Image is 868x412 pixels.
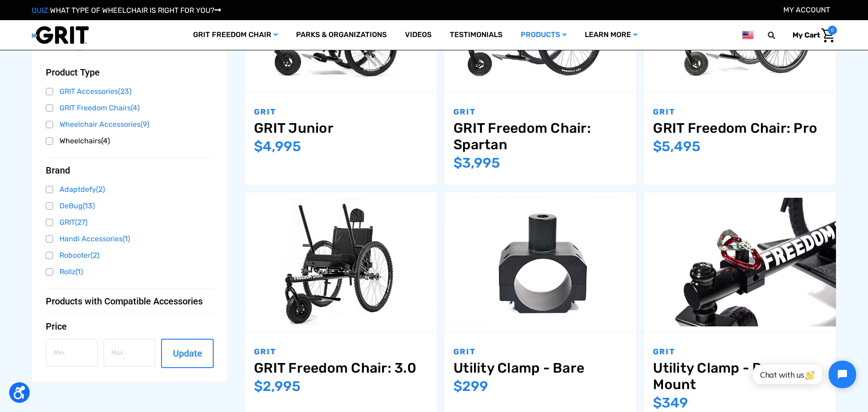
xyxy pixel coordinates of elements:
[46,265,214,279] a: Rollz(1)
[46,232,214,246] a: Handi Accessories(1)
[46,199,214,213] a: DeBug(13)
[793,31,820,39] span: My Cart
[653,346,827,358] p: GRIT
[75,218,87,227] span: (27)
[46,85,214,98] a: GRIT Accessories(23)
[254,378,301,395] span: $2,995
[254,360,428,376] a: GRIT Freedom Chair: 3.0,$2,995.00
[453,346,627,358] p: GRIT
[743,353,864,396] iframe: Tidio Chat
[653,106,827,118] p: GRIT
[46,67,214,78] button: Product Type
[453,155,500,171] span: $3,995
[742,29,753,41] img: us.png
[46,296,203,307] span: Products with Compatible Accessories
[245,192,437,332] a: GRIT Freedom Chair: 3.0,$2,995.00
[131,103,140,112] span: (4)
[821,28,835,43] img: Cart
[75,267,83,276] span: (1)
[161,339,213,368] button: Update
[653,138,701,155] span: $5,495
[46,134,214,148] a: Wheelchairs(4)
[653,120,827,136] a: GRIT Freedom Chair: Pro,$5,495.00
[453,360,627,376] a: Utility Clamp - Bare,$299.00
[453,120,627,153] a: GRIT Freedom Chair: Spartan,$3,995.00
[91,251,99,260] span: (2)
[441,20,512,50] a: Testimonials
[444,198,636,326] img: Utility Clamp - Bare
[46,101,214,115] a: GRIT Freedom Chairs(4)
[644,192,836,332] a: Utility Clamp - Rope Mount,$349.00
[46,183,214,196] a: Adaptdefy(2)
[396,20,441,50] a: Videos
[140,120,149,129] span: (9)
[46,118,214,131] a: Wheelchair Accessories(9)
[46,339,98,367] input: Min.
[653,360,827,393] a: Utility Clamp - Rope Mount,$349.00
[254,120,428,136] a: GRIT Junior,$4,995.00
[245,198,437,326] img: GRIT Freedom Chair: 3.0
[46,216,214,229] a: GRIT(27)
[644,198,836,326] img: Utility Clamp - Rope Mount
[772,26,786,45] input: Search
[444,192,636,332] a: Utility Clamp - Bare,$299.00
[453,378,488,395] span: $299
[184,20,287,50] a: GRIT Freedom Chair
[46,67,100,78] span: Product Type
[46,249,214,262] a: Robooter(2)
[828,26,837,35] span: 0
[103,339,156,367] input: Max.
[453,106,627,118] p: GRIT
[32,6,221,15] a: QUIZ:WHAT TYPE OF WHEELCHAIR IS RIGHT FOR YOU?
[783,5,830,14] a: Account
[101,136,110,145] span: (4)
[46,321,214,332] button: Price
[96,185,105,194] span: (2)
[46,321,67,332] span: Price
[46,296,214,307] button: Products with Compatible Accessories
[254,346,428,358] p: GRIT
[46,165,214,176] button: Brand
[32,6,50,15] span: QUIZ:
[32,26,89,44] img: GRIT All-Terrain Wheelchair and Mobility Equipment
[254,106,428,118] p: GRIT
[786,26,837,45] a: Cart with 0 items
[512,20,576,50] a: Products
[46,165,70,176] span: Brand
[287,20,396,50] a: Parks & Organizations
[254,138,301,155] span: $4,995
[123,234,130,243] span: (1)
[576,20,647,50] a: Learn More
[83,201,95,210] span: (13)
[118,87,131,96] span: (23)
[653,395,688,411] span: $349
